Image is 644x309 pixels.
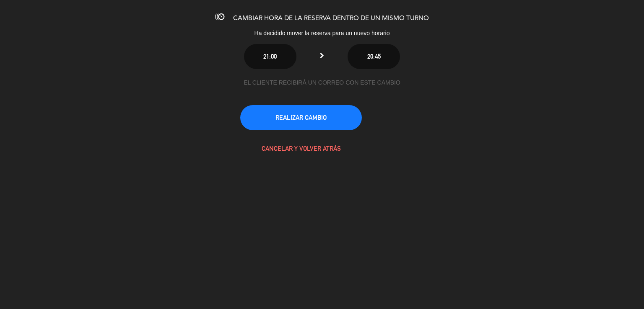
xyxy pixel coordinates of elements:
[263,53,277,60] span: 21:00
[240,136,362,161] button: CANCELAR Y VOLVER ATRÁS
[240,105,362,130] button: REALIZAR CAMBIO
[367,53,381,60] span: 20:45
[184,28,460,38] div: Ha decidido mover la reserva para un nuevo horario
[244,44,296,69] button: 21:00
[240,78,404,88] div: EL CLIENTE RECIBIRÁ UN CORREO CON ESTE CAMBIO
[233,15,429,22] span: CAMBIAR HORA DE LA RESERVA DENTRO DE UN MISMO TURNO
[348,44,400,69] button: 20:45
